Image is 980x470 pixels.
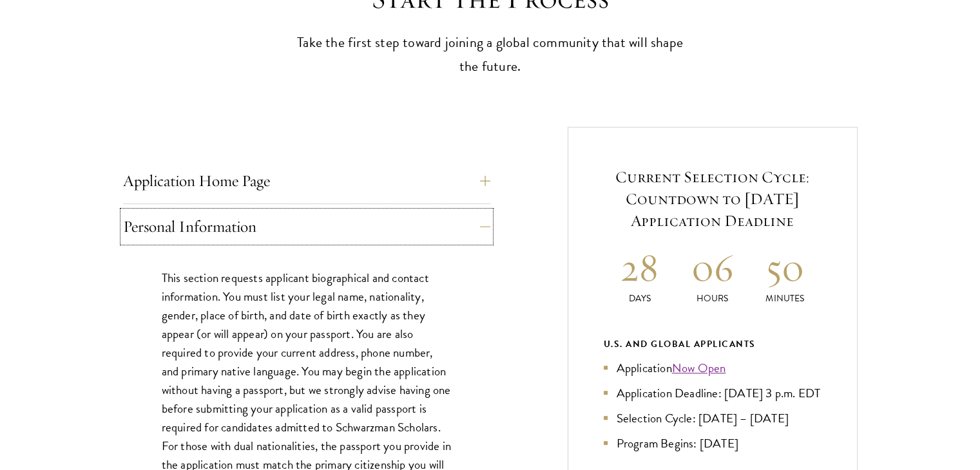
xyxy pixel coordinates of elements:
[604,384,821,402] li: Application Deadline: [DATE] 3 p.m. EDT
[604,409,821,428] li: Selection Cycle: [DATE] – [DATE]
[604,336,821,352] div: U.S. and Global Applicants
[604,243,677,292] h2: 28
[604,292,677,305] p: Days
[123,211,490,242] button: Personal Information
[749,292,821,305] p: Minutes
[291,31,690,79] p: Take the first step toward joining a global community that will shape the future.
[123,165,490,196] button: Application Home Page
[604,166,821,232] h5: Current Selection Cycle: Countdown to [DATE] Application Deadline
[676,292,749,305] p: Hours
[749,243,821,292] h2: 50
[604,434,821,453] li: Program Begins: [DATE]
[604,359,821,377] li: Application
[672,359,726,377] a: Now Open
[676,243,749,292] h2: 06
